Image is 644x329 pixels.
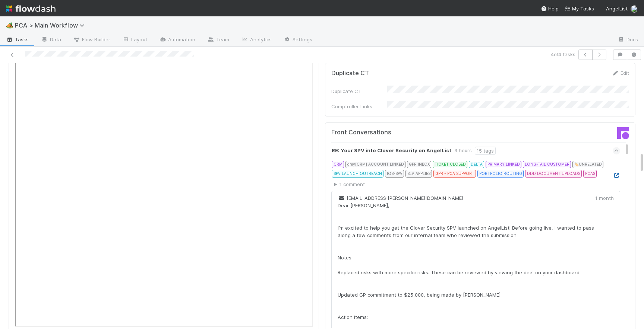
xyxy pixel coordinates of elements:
[338,195,463,201] span: [EMAIL_ADDRESS][PERSON_NAME][DOMAIN_NAME]
[583,170,597,177] div: PCAS
[334,181,620,188] summary: 1 comment
[331,87,387,95] div: Duplicate CT
[6,2,56,15] img: logo-inverted-e16ddd16eac7371096b0.svg
[116,34,153,46] a: Layout
[407,161,431,168] div: GPR INBOX
[595,194,614,202] div: 1 month
[565,5,594,12] a: My Tasks
[525,170,582,177] div: DDD DOCUMENT UPLOADS
[477,170,524,177] div: PORTFOLIO ROUTING
[15,22,88,29] span: PCA > Main Workflow
[67,34,116,46] a: Flow Builder
[523,161,571,168] div: LONG-TAIL CUSTOMER
[235,34,278,46] a: Analytics
[475,147,496,155] div: 15 tags
[331,70,369,77] h5: Duplicate CT
[612,34,644,46] a: Docs
[332,170,383,177] div: SPV LAUNCH OUTREACH
[278,34,318,46] a: Settings
[454,147,472,155] div: 3 hours
[541,5,559,12] div: Help
[201,34,235,46] a: Team
[469,161,484,168] div: DELTA
[385,170,404,177] div: IOS-SPV
[153,34,201,46] a: Automation
[331,129,475,136] h5: Front Conversations
[551,51,575,58] span: 4 of 4 tasks
[73,36,110,43] span: Flow Builder
[565,6,594,12] span: My Tasks
[433,170,476,177] div: GPR - PCA SUPPORT
[631,5,638,13] img: avatar_ba0ef937-97b0-4cb1-a734-c46f876909ef.png
[405,170,432,177] div: SLA APPLIES
[433,161,467,168] div: TICKET CLOSED
[345,161,405,168] div: grey [CRM] ACCOUNT LINKED
[612,70,629,76] a: Edit
[606,6,628,12] span: AngelList
[332,161,344,168] div: CRM
[332,147,451,155] strong: RE: Your SPV into Clover Security on AngelList
[572,161,603,168] div: 🏷️ UNRELATED
[35,34,67,46] a: Data
[331,103,387,110] div: Comptroller Links
[486,161,521,168] div: PRIMARY LINKED
[6,36,29,43] span: Tasks
[6,22,13,28] span: 🏕️
[617,127,629,139] img: front-logo-b4b721b83371efbadf0a.svg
